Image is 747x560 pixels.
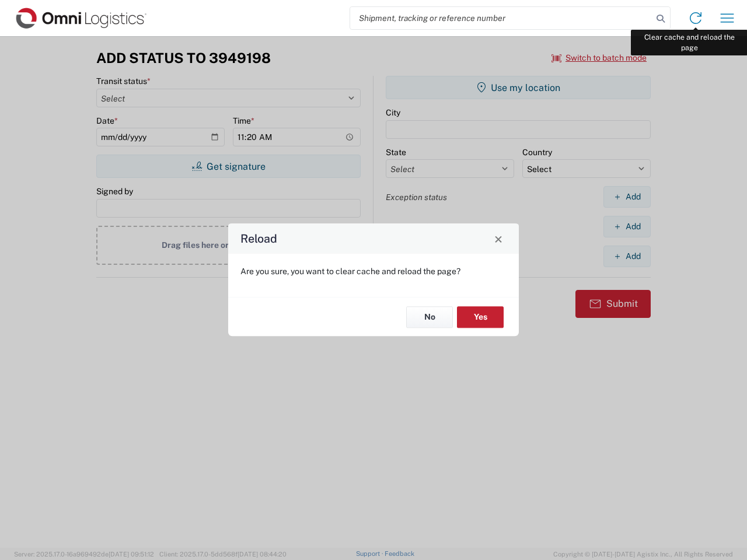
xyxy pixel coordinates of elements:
button: No [406,306,453,328]
p: Are you sure, you want to clear cache and reload the page? [240,266,507,276]
button: Yes [457,306,504,328]
h4: Reload [240,230,277,247]
input: Shipment, tracking or reference number [350,7,652,29]
button: Close [490,230,507,247]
